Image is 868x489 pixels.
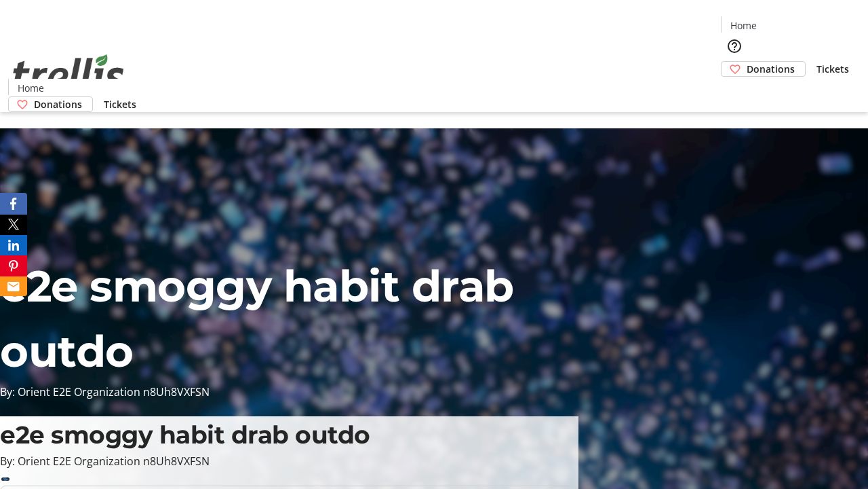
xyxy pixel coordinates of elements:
[721,33,748,60] button: Help
[8,39,129,107] img: Orient E2E Organization n8Uh8VXFSN's Logo
[816,62,849,76] span: Tickets
[806,62,860,76] a: Tickets
[747,62,795,76] span: Donations
[721,61,806,77] a: Donations
[730,18,757,33] span: Home
[8,96,93,112] a: Donations
[9,81,52,95] a: Home
[722,18,765,33] a: Home
[104,97,136,111] span: Tickets
[93,97,147,111] a: Tickets
[34,97,82,111] span: Donations
[721,77,748,104] button: Cart
[18,81,44,95] span: Home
